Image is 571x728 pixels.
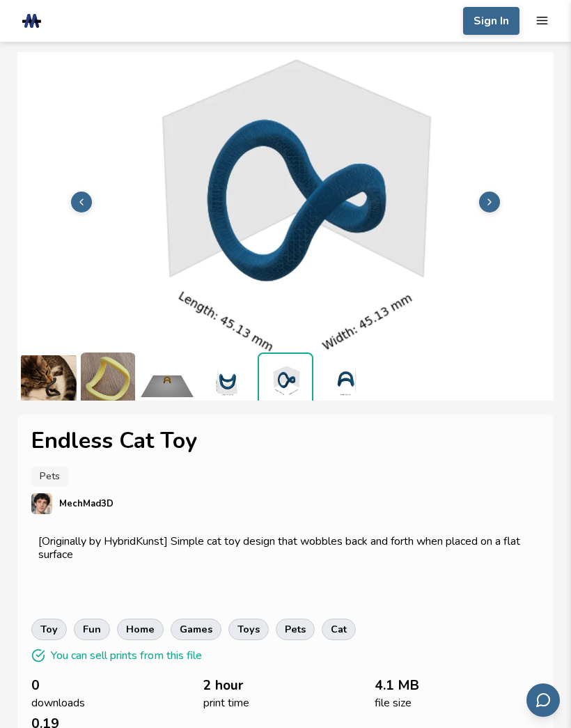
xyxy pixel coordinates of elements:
[31,467,68,486] a: Pets
[31,493,52,514] img: MechMad3D's profile
[535,14,549,27] button: mobile navigation menu
[322,619,356,640] a: cat
[203,697,249,709] span: print time
[74,619,110,640] a: fun
[171,619,221,640] a: games
[51,647,202,664] p: You can sell prints from this file
[526,683,560,717] button: Send feedback via email
[228,619,269,640] a: toys
[317,353,373,408] img: 1_3D_Dimensions
[31,493,540,528] a: MechMad3D's profileMechMad3D
[31,678,40,693] span: 0
[139,353,195,408] img: 1_Print_Preview
[117,619,164,640] a: home
[203,678,243,693] span: 2 hour
[198,353,254,408] img: 1_3D_Dimensions
[463,7,519,35] button: Sign In
[375,678,419,693] span: 4.1 MB
[38,535,533,561] p: [Originally by HybridKunst] Simple cat toy design that wobbles back and forth when placed on a fl...
[31,697,85,709] span: downloads
[375,697,412,709] span: file size
[59,495,114,512] p: MechMad3D
[259,354,312,407] img: 1_3D_Dimensions
[31,619,67,640] a: toy
[31,428,540,453] h1: Endless Cat Toy
[276,619,315,640] a: pets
